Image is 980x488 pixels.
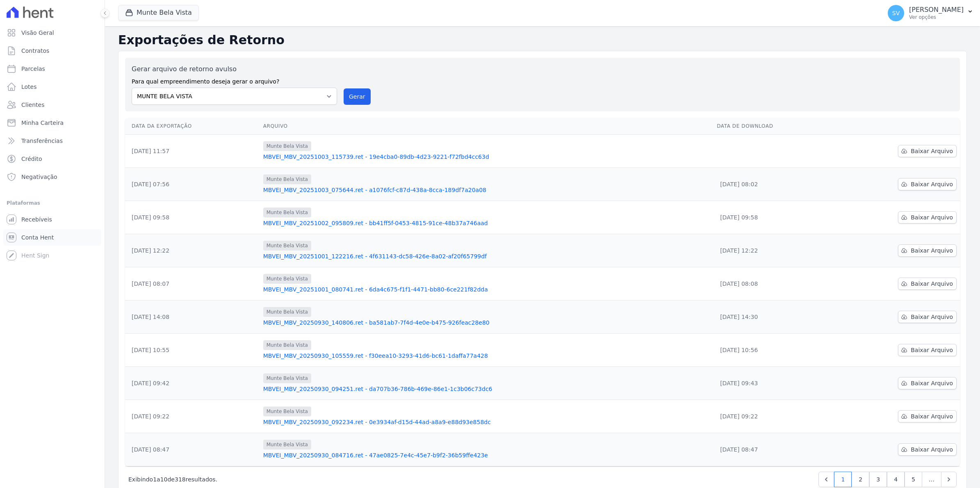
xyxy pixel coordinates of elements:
span: Munte Bela Vista [263,141,311,151]
span: Baixar Arquivo [911,346,953,354]
span: Baixar Arquivo [911,445,953,454]
span: Clientes [21,101,44,109]
td: [DATE] 09:42 [125,367,260,400]
button: Munte Bela Vista [118,5,199,20]
span: Negativação [21,173,57,181]
a: Baixar Arquivo [898,377,957,389]
span: Recebíveis [21,215,52,224]
a: Clientes [3,97,101,113]
span: 318 [175,476,186,483]
a: Previous [818,472,834,487]
td: [DATE] 09:58 [713,201,834,234]
a: Baixar Arquivo [898,244,957,257]
a: 3 [869,472,887,487]
a: 2 [852,472,869,487]
td: [DATE] 10:55 [125,334,260,367]
a: Transferências [3,133,101,149]
a: Minha Carteira [3,115,101,131]
span: Minha Carteira [21,119,64,127]
button: Gerar [344,88,371,105]
td: [DATE] 09:22 [713,400,834,433]
td: [DATE] 08:47 [125,433,260,466]
span: Contratos [21,47,49,55]
td: [DATE] 08:08 [713,267,834,300]
td: [DATE] 14:30 [713,300,834,334]
span: Crédito [21,155,42,163]
a: Next [941,472,957,487]
span: Baixar Arquivo [911,246,953,255]
span: Baixar Arquivo [911,147,953,155]
a: Recebíveis [3,211,101,228]
span: Lotes [21,83,37,91]
span: Baixar Arquivo [911,280,953,288]
td: [DATE] 11:57 [125,135,260,168]
a: 4 [887,472,905,487]
a: Negativação [3,169,101,185]
span: Baixar Arquivo [911,180,953,188]
a: Conta Hent [3,229,101,246]
span: Conta Hent [21,233,54,242]
a: MBVEI_MBV_20250930_094251.ret - da707b36-786b-469e-86e1-1c3b06c73dc6 [263,385,711,393]
span: SV [892,10,900,16]
a: MBVEI_MBV_20251001_122216.ret - 4f631143-dc58-426e-8a02-af20f65799df [263,252,711,260]
p: Ver opções [909,14,964,20]
a: 5 [905,472,922,487]
span: 10 [160,476,168,483]
th: Data da Exportação [125,118,260,135]
span: Visão Geral [21,29,54,37]
th: Data de Download [713,118,834,135]
span: Munte Bela Vista [263,440,311,450]
td: [DATE] 10:56 [713,334,834,367]
span: Munte Bela Vista [263,407,311,416]
a: MBVEI_MBV_20250930_140806.ret - ba581ab7-7f4d-4e0e-b475-926feac28e80 [263,319,711,327]
h2: Exportações de Retorno [118,33,967,47]
td: [DATE] 09:43 [713,367,834,400]
td: [DATE] 09:58 [125,201,260,234]
td: [DATE] 09:22 [125,400,260,433]
span: 1 [153,476,157,483]
a: MBVEI_MBV_20250930_084716.ret - 47ae0825-7e4c-45e7-b9f2-36b59ffe423e [263,451,711,459]
span: Baixar Arquivo [911,213,953,221]
a: Baixar Arquivo [898,211,957,224]
a: MBVEI_MBV_20251003_075644.ret - a1076fcf-c87d-438a-8cca-189df7a20a08 [263,186,711,194]
a: MBVEI_MBV_20250930_092234.ret - 0e3934af-d15d-44ad-a8a9-e88d93e858dc [263,418,711,426]
span: Baixar Arquivo [911,412,953,420]
a: Crédito [3,151,101,167]
td: [DATE] 08:47 [713,433,834,466]
label: Para qual empreendimento deseja gerar o arquivo? [132,74,337,86]
a: MBVEI_MBV_20251001_080741.ret - 6da4c675-f1f1-4471-bb80-6ce221f82dda [263,285,711,294]
span: Munte Bela Vista [263,241,311,251]
td: [DATE] 12:22 [125,234,260,267]
span: Munte Bela Vista [263,373,311,383]
th: Arquivo [260,118,714,135]
span: Baixar Arquivo [911,379,953,387]
a: Visão Geral [3,25,101,41]
a: MBVEI_MBV_20251002_095809.ret - bb41ff5f-0453-4815-91ce-48b37a746aad [263,219,711,227]
p: [PERSON_NAME] [909,6,964,14]
a: 1 [834,472,852,487]
a: Baixar Arquivo [898,344,957,356]
a: MBVEI_MBV_20250930_105559.ret - f30eea10-3293-41d6-bc61-1daffa77a428 [263,352,711,360]
span: Transferências [21,137,63,145]
a: Baixar Arquivo [898,178,957,190]
a: Parcelas [3,61,101,77]
td: [DATE] 08:07 [125,267,260,300]
a: Baixar Arquivo [898,443,957,456]
span: Parcelas [21,65,45,73]
label: Gerar arquivo de retorno avulso [132,64,337,74]
span: … [922,472,941,487]
td: [DATE] 07:56 [125,168,260,201]
a: Baixar Arquivo [898,145,957,157]
a: Baixar Arquivo [898,410,957,422]
button: SV [PERSON_NAME] Ver opções [881,2,980,25]
td: [DATE] 12:22 [713,234,834,267]
span: Baixar Arquivo [911,313,953,321]
span: Munte Bela Vista [263,208,311,217]
p: Exibindo a de resultados. [128,475,217,483]
a: Baixar Arquivo [898,311,957,323]
span: Munte Bela Vista [263,307,311,317]
span: Munte Bela Vista [263,174,311,184]
div: Plataformas [7,198,98,208]
a: Contratos [3,43,101,59]
span: Munte Bela Vista [263,274,311,284]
